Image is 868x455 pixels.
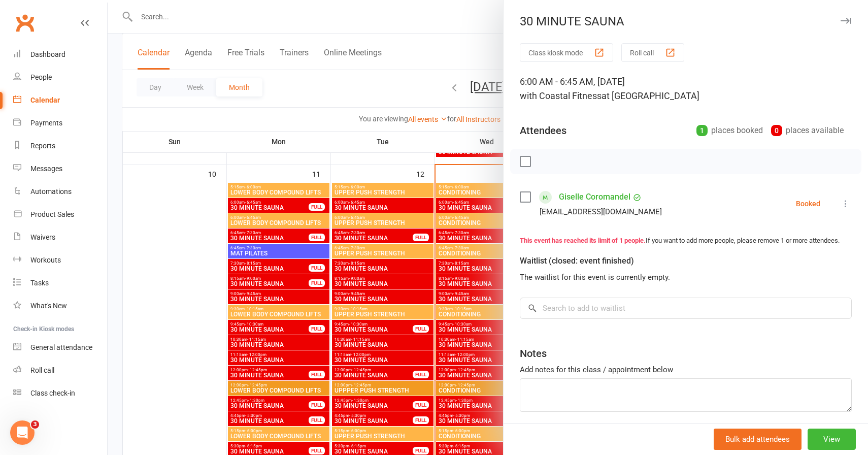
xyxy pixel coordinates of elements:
div: Booked [796,200,820,207]
div: places booked [696,123,763,138]
a: Tasks [13,272,107,295]
a: Workouts [13,249,107,272]
a: Waivers [13,226,107,249]
div: People [30,73,52,81]
div: Notes [520,346,547,361]
div: What's New [30,302,67,310]
button: View [808,429,856,450]
div: Waitlist [520,254,636,268]
a: Clubworx [12,10,38,36]
div: Product Sales [30,210,74,218]
span: with Coastal Fitness [520,90,602,101]
div: Automations [30,187,72,196]
div: Payments [30,119,62,127]
a: Product Sales [13,203,107,226]
div: If you want to add more people, please remove 1 or more attendees. [520,236,852,246]
a: Automations [13,180,107,203]
a: Roll call [13,359,107,382]
div: Waivers [30,233,55,241]
div: Messages [30,165,62,173]
div: 6:00 AM - 6:45 AM, [DATE] [520,75,852,103]
button: Bulk add attendees [714,429,802,450]
a: People [13,66,107,89]
div: places available [771,123,844,138]
a: Dashboard [13,43,107,66]
span: 3 [31,420,39,429]
div: The waitlist for this event is currently empty. [520,271,852,283]
span: at [GEOGRAPHIC_DATA] [602,90,699,101]
div: Attendees [520,123,566,138]
div: Add notes for this class / appointment below [520,364,852,376]
div: Roll call [30,366,54,374]
a: Reports [13,135,107,157]
input: Search to add to waitlist [520,298,852,319]
div: Class check-in [30,389,75,397]
div: 1 [696,125,708,136]
div: General attendance [30,343,92,351]
div: [EMAIL_ADDRESS][DOMAIN_NAME] [540,205,662,218]
iframe: Intercom live chat [10,420,35,445]
a: Class kiosk mode [13,382,107,405]
a: Messages [13,157,107,180]
span: (closed: event finished) [549,256,634,266]
a: General attendance kiosk mode [13,336,107,359]
div: Reports [30,142,55,150]
a: What's New [13,295,107,317]
strong: This event has reached its limit of 1 people. [520,237,646,244]
a: Payments [13,112,107,135]
div: Tasks [30,279,49,287]
a: Giselle Coromandel [559,189,630,205]
button: Class kiosk mode [520,43,613,62]
div: 0 [771,125,782,136]
div: 30 MINUTE SAUNA [504,14,868,28]
div: Dashboard [30,50,65,58]
div: Workouts [30,256,61,264]
a: Calendar [13,89,107,112]
button: Roll call [621,43,684,62]
div: Calendar [30,96,60,104]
